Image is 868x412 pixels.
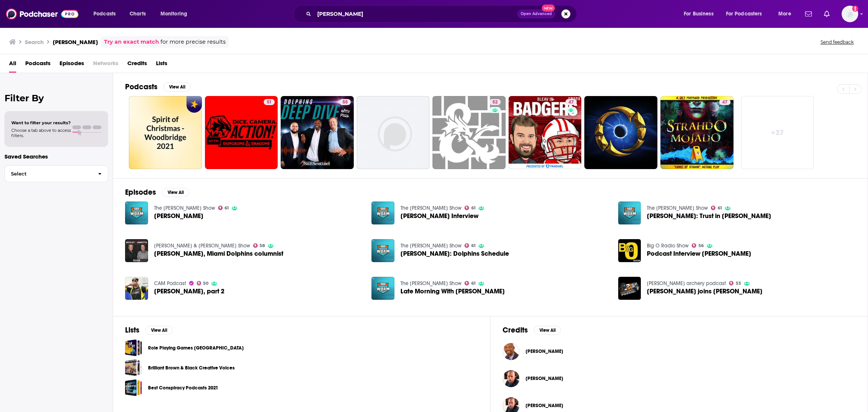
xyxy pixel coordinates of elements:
[679,8,723,20] button: open menu
[618,239,641,262] img: Podcast Interview Chris Perkins
[726,9,762,19] span: For Podcasters
[400,213,478,219] a: Chris Perkins Interview
[127,57,147,73] a: Credits
[125,188,189,197] a: EpisodesView All
[852,6,858,12] svg: Add a profile image
[503,325,528,335] h2: Credits
[371,277,394,300] img: Late Morning With Chris Perkins
[25,38,44,46] h3: Search
[160,38,226,46] span: for more precise results
[148,384,218,392] a: Best Conspiracy Podcasts 2021
[400,280,462,287] a: The Joe Rose Show
[342,99,348,106] span: 55
[778,9,791,19] span: More
[692,243,704,248] a: 56
[400,250,509,257] a: Chris Perkins: Dolphins Schedule
[741,96,814,169] a: +37
[647,213,771,219] a: Chris Perkins: Trust in Chris Grier
[125,201,148,224] img: Chris Perkins
[154,205,215,211] a: The Joe Rose Show
[647,213,771,219] span: [PERSON_NAME]: Trust in [PERSON_NAME]
[145,326,173,335] button: View All
[156,57,167,73] a: Lists
[205,96,278,169] a: 51
[154,213,203,219] span: [PERSON_NAME]
[301,5,584,23] div: Search podcasts, credits, & more...
[125,339,142,356] span: Role Playing Games Australia
[253,243,265,248] a: 58
[503,366,856,391] button: Christopher PerkinsChristopher Perkins
[6,7,78,21] img: Podchaser - Follow, Share and Rate Podcasts
[842,6,858,22] button: Show profile menu
[93,9,116,19] span: Podcasts
[618,277,641,300] a: Chris Perkins joins Mathews
[88,8,125,20] button: open menu
[154,243,250,249] a: Bickley & Marotta Show
[721,8,773,20] button: open menu
[400,205,462,211] a: The Joe Rose Show
[471,282,475,285] span: 61
[534,326,561,335] button: View All
[517,9,555,18] button: Open AdvancedNew
[125,325,139,335] h2: Lists
[400,288,505,295] a: Late Morning With Chris Perkins
[647,205,708,211] a: The Joe Rose Show
[371,239,394,262] img: Chris Perkins: Dolphins Schedule
[5,93,108,104] h2: Filter By
[465,206,475,210] a: 61
[719,99,730,105] a: 47
[25,57,50,73] a: Podcasts
[154,250,283,257] span: [PERSON_NAME], Miami Dolphins columnist
[503,370,520,387] img: Christopher Perkins
[647,250,751,257] span: Podcast Interview [PERSON_NAME]
[465,281,475,285] a: 61
[53,38,98,46] h3: [PERSON_NAME]
[647,288,763,295] a: Chris Perkins joins Mathews
[722,99,727,106] span: 47
[11,128,71,138] span: Choose a tab above to access filters.
[5,165,108,182] button: Select
[162,188,189,197] button: View All
[154,288,225,295] a: Chris Perkins, part 2
[821,8,833,20] a: Show notifications dropdown
[154,288,225,295] span: [PERSON_NAME], part 2
[371,201,394,224] img: Chris Perkins Interview
[647,250,751,257] a: Podcast Interview Chris Perkins
[125,277,148,300] img: Chris Perkins, part 2
[773,8,801,20] button: open menu
[125,325,173,335] a: ListsView All
[125,239,148,262] img: Chris Perkins, Miami Dolphins columnist
[154,213,203,219] a: Chris Perkins
[647,243,689,249] a: Big O Radio Show
[718,206,722,210] span: 61
[647,288,763,295] span: [PERSON_NAME] joins [PERSON_NAME]
[203,282,208,285] span: 50
[526,375,563,381] a: Christopher Perkins
[154,280,186,287] a: CAM Podcast
[197,281,209,285] a: 50
[400,288,505,295] span: Late Morning With [PERSON_NAME]
[130,9,146,19] span: Charts
[432,96,506,169] a: 52
[339,99,351,105] a: 55
[93,57,118,73] span: Networks
[225,206,229,210] span: 61
[160,9,187,19] span: Monitoring
[125,379,142,396] a: Best Conspiracy Podcasts 2021
[618,201,641,224] img: Chris Perkins: Trust in Chris Grier
[11,120,71,125] span: Want to filter your results?
[148,364,235,372] a: Brilliant Brown & Black Creative Voices
[471,206,475,210] span: 61
[842,6,858,22] span: Logged in as LindaBurns
[542,5,555,12] span: New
